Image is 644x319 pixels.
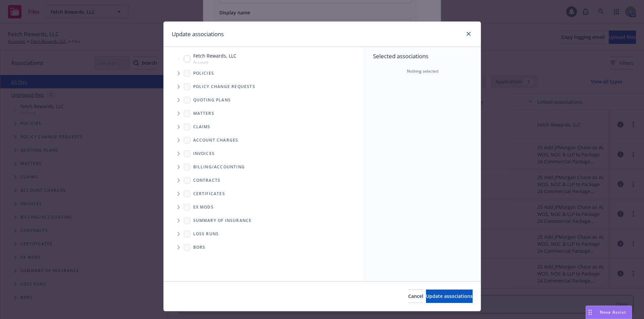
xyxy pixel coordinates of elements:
[193,138,238,142] span: Account charges
[193,59,236,65] span: Account
[164,51,365,160] div: Tree Example
[586,306,594,319] div: Drag to move
[193,178,221,182] span: Contracts
[193,205,214,209] span: Ex Mods
[193,52,236,59] span: Fetch Rewards, LLC
[465,30,473,38] a: close
[193,245,206,249] span: BORs
[426,293,473,299] span: Update associations
[193,152,215,156] span: Invoices
[193,98,231,102] span: Quoting plans
[193,85,255,89] span: Policy change requests
[408,293,423,299] span: Cancel
[586,306,632,319] button: Nova Assist
[193,232,219,236] span: Loss Runs
[193,192,225,196] span: Certificates
[373,52,473,60] span: Selected associations
[408,290,423,303] button: Cancel
[172,30,224,38] h1: Update associations
[193,71,214,75] span: Policies
[600,309,626,315] span: Nova Assist
[407,68,438,74] span: Nothing selected
[193,219,252,223] span: Summary of insurance
[164,160,365,254] div: Folder Tree Example
[193,111,214,115] span: Matters
[193,165,245,169] span: Billing/Accounting
[426,290,473,303] button: Update associations
[193,125,211,129] span: Claims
